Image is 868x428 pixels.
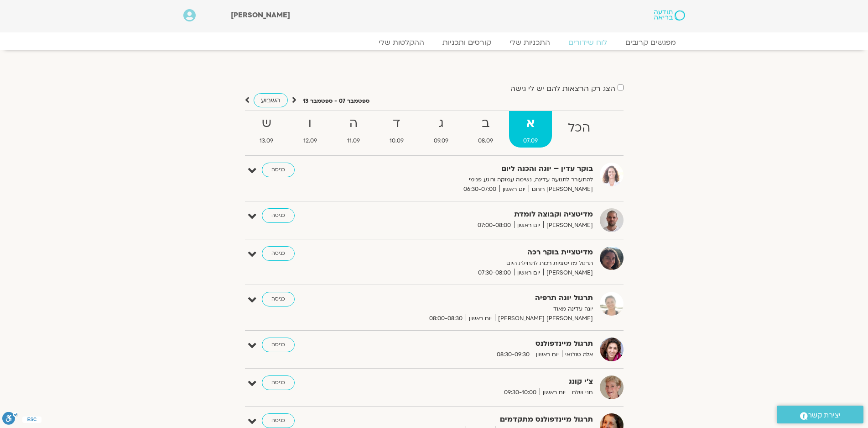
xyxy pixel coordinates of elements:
[369,259,593,268] p: תרגול מדיטציות רכות לתחילת היום
[464,113,508,134] strong: ב
[262,292,295,306] a: כניסה
[420,136,463,146] span: 09.09
[554,111,604,148] a: הכל
[369,163,593,175] strong: בוקר עדין – יוגה והכנה ליום
[464,136,508,146] span: 08.09
[510,85,615,93] label: הצג רק הרצאות להם יש לי גישה
[420,111,463,148] a: ג09.09
[183,38,685,47] nav: Menu
[303,96,369,106] p: ספטמבר 07 - ספטמבר 13
[543,268,593,278] span: [PERSON_NAME]
[369,304,593,314] p: יוגה עדינה מאוד
[475,268,514,278] span: 07:30-08:00
[369,375,593,388] strong: צ'י קונג
[529,185,593,194] span: [PERSON_NAME] רוחם
[808,409,841,422] span: יצירת קשר
[540,388,569,397] span: יום ראשון
[500,38,559,47] a: התכניות שלי
[333,111,374,148] a: ה11.09
[495,314,593,323] span: [PERSON_NAME] [PERSON_NAME]
[289,136,331,146] span: 12.09
[494,350,533,359] span: 08:30-09:30
[426,314,466,323] span: 08:00-08:30
[262,338,295,352] a: כניסה
[369,413,593,426] strong: תרגול מיינדפולנס מתקדמים
[543,221,593,230] span: [PERSON_NAME]
[559,38,616,47] a: לוח שידורים
[501,388,540,397] span: 09:30-10:00
[289,111,331,148] a: ו12.09
[369,38,433,47] a: ההקלטות שלי
[375,113,418,134] strong: ד
[420,113,463,134] strong: ג
[616,38,685,47] a: מפגשים קרובים
[246,136,288,146] span: 13.09
[369,246,593,259] strong: מדיטציית בוקר רכה
[433,38,500,47] a: קורסים ותכניות
[231,10,290,20] span: [PERSON_NAME]
[254,93,288,107] a: השבוע
[369,292,593,304] strong: תרגול יוגה תרפיה
[246,111,288,148] a: ש13.09
[246,113,288,134] strong: ש
[333,136,374,146] span: 11.09
[474,221,514,230] span: 07:00-08:00
[569,388,593,397] span: חני שלם
[509,113,552,134] strong: א
[460,185,499,194] span: 06:30-07:00
[289,113,331,134] strong: ו
[375,136,418,146] span: 10.09
[262,208,295,223] a: כניסה
[375,111,418,148] a: ד10.09
[509,111,552,148] a: א07.09
[369,208,593,221] strong: מדיטציה וקבוצה לומדת
[777,406,863,423] a: יצירת קשר
[509,136,552,146] span: 07.09
[514,268,543,278] span: יום ראשון
[554,118,604,138] strong: הכל
[499,185,529,194] span: יום ראשון
[562,350,593,359] span: אלה טולנאי
[369,175,593,185] p: להתעורר לתנועה עדינה, נשימה עמוקה ורוגע פנימי
[262,413,295,428] a: כניסה
[514,221,543,230] span: יום ראשון
[261,96,281,105] span: השבוע
[262,246,295,261] a: כניסה
[262,375,295,390] a: כניסה
[464,111,508,148] a: ב08.09
[333,113,374,134] strong: ה
[466,314,495,323] span: יום ראשון
[262,163,295,177] a: כניסה
[369,338,593,350] strong: תרגול מיינדפולנס
[533,350,562,359] span: יום ראשון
